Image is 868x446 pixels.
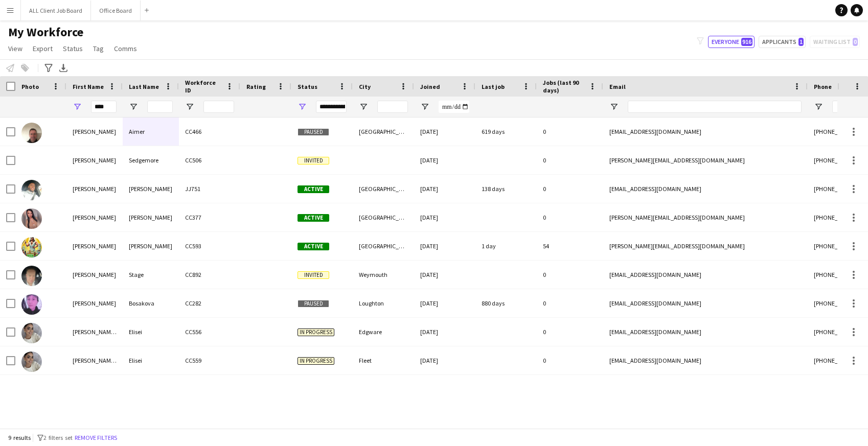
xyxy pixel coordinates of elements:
[298,214,329,222] span: Active
[414,146,475,174] div: [DATE]
[359,83,371,90] span: City
[482,83,505,90] span: Last job
[414,175,475,203] div: [DATE]
[603,203,808,231] div: [PERSON_NAME][EMAIL_ADDRESS][DOMAIN_NAME]
[66,346,123,374] div: [PERSON_NAME] [PERSON_NAME]
[21,180,42,200] img: Alex Smith
[179,118,240,146] div: CC466
[66,203,123,231] div: [PERSON_NAME]
[73,432,119,443] button: Remove filters
[123,261,179,289] div: Stage
[114,44,137,53] span: Comms
[21,83,39,90] span: Photo
[475,118,537,146] div: 619 days
[66,146,123,174] div: [PERSON_NAME]
[89,42,108,55] a: Tag
[66,175,123,203] div: [PERSON_NAME]
[63,44,83,53] span: Status
[475,232,537,260] div: 1 day
[8,44,22,53] span: View
[353,118,414,146] div: [GEOGRAPHIC_DATA]
[543,79,585,94] span: Jobs (last 90 days)
[203,101,234,113] input: Workforce ID Filter Input
[359,102,368,111] button: Open Filter Menu
[537,203,603,231] div: 0
[179,318,240,346] div: CC556
[798,38,804,46] span: 1
[21,266,42,286] img: Alexander Stage
[179,175,240,203] div: JJ751
[185,102,194,111] button: Open Filter Menu
[475,175,537,203] div: 138 days
[21,351,42,372] img: Mihaela Alexandra Elisei
[439,101,469,113] input: Joined Filter Input
[179,346,240,374] div: CC559
[353,232,414,260] div: [GEOGRAPHIC_DATA]
[603,118,808,146] div: [EMAIL_ADDRESS][DOMAIN_NAME]
[185,79,222,94] span: Workforce ID
[603,175,808,203] div: [EMAIL_ADDRESS][DOMAIN_NAME]
[814,83,832,90] span: Phone
[123,175,179,203] div: [PERSON_NAME]
[298,300,329,308] span: Paused
[123,232,179,260] div: [PERSON_NAME]
[123,318,179,346] div: Elisei
[179,146,240,174] div: CC506
[414,261,475,289] div: [DATE]
[298,243,329,250] span: Active
[537,289,603,317] div: 0
[59,42,87,55] a: Status
[414,118,475,146] div: [DATE]
[298,357,334,365] span: In progress
[298,271,329,279] span: Invited
[298,128,329,136] span: Paused
[298,185,329,193] span: Active
[21,323,42,343] img: Mihaela Alexandra Elisei
[603,146,808,174] div: [PERSON_NAME][EMAIL_ADDRESS][DOMAIN_NAME]
[414,346,475,374] div: [DATE]
[123,289,179,317] div: Bosakova
[110,42,141,55] a: Comms
[353,261,414,289] div: Weymouth
[609,83,626,90] span: Email
[537,118,603,146] div: 0
[123,118,179,146] div: Aimer
[298,157,329,165] span: Invited
[537,175,603,203] div: 0
[537,261,603,289] div: 0
[603,318,808,346] div: [EMAIL_ADDRESS][DOMAIN_NAME]
[475,289,537,317] div: 880 days
[73,83,104,90] span: First Name
[29,42,57,55] a: Export
[147,101,173,113] input: Last Name Filter Input
[21,123,42,143] img: Alex Aimer
[91,1,141,20] button: Office Board
[603,261,808,289] div: [EMAIL_ADDRESS][DOMAIN_NAME]
[66,118,123,146] div: [PERSON_NAME]
[123,203,179,231] div: [PERSON_NAME]
[73,102,82,111] button: Open Filter Menu
[353,175,414,203] div: [GEOGRAPHIC_DATA]
[420,102,429,111] button: Open Filter Menu
[123,346,179,374] div: Elisei
[179,289,240,317] div: CC282
[537,346,603,374] div: 0
[43,434,73,441] span: 2 filters set
[603,232,808,260] div: [PERSON_NAME][EMAIL_ADDRESS][DOMAIN_NAME]
[179,203,240,231] div: CC377
[353,346,414,374] div: Fleet
[414,289,475,317] div: [DATE]
[123,146,179,174] div: Sedgemore
[537,232,603,260] div: 54
[537,146,603,174] div: 0
[179,261,240,289] div: CC892
[603,289,808,317] div: [EMAIL_ADDRESS][DOMAIN_NAME]
[21,208,42,229] img: Alex Tocelovska
[4,42,27,55] a: View
[537,318,603,346] div: 0
[66,232,123,260] div: [PERSON_NAME]
[129,83,159,90] span: Last Name
[57,62,70,74] app-action-btn: Export XLSX
[93,44,104,53] span: Tag
[298,102,307,111] button: Open Filter Menu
